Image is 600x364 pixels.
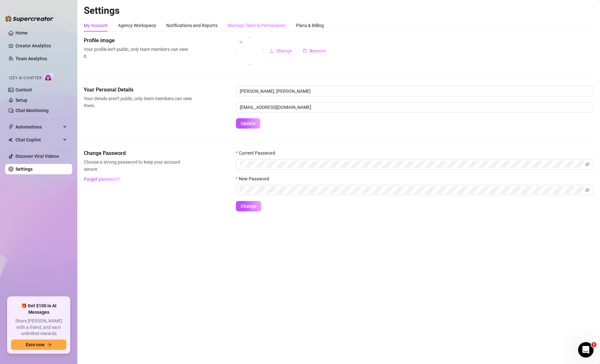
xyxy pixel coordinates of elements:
button: Change [264,46,297,56]
input: Enter name [236,86,594,96]
input: Enter new email [236,102,594,112]
button: Update [236,118,260,129]
iframe: Intercom live chat [578,342,594,358]
img: Chat Copilot [8,138,13,142]
span: Earn now [26,342,44,347]
span: thunderbolt [8,124,14,129]
span: Your details aren’t public, only team members can view them. [84,95,192,109]
a: Home [15,30,28,35]
a: Creator Analytics [15,41,67,51]
span: Remove [310,48,326,53]
span: delete [303,49,307,53]
span: Chat Copilot [15,135,61,145]
span: Profile image [84,37,192,44]
a: Settings [15,167,33,172]
a: Content [15,87,32,92]
a: Chat Monitoring [15,108,49,113]
span: Update [241,121,256,126]
span: Choose a strong password to keep your account secure. [84,158,192,173]
label: New Password [236,175,273,182]
img: logo-BBDzfeDw.svg [5,15,53,22]
label: Current Password [236,149,279,157]
button: Remove [297,46,332,56]
button: Change [236,201,261,211]
div: Manage Team & Permissions [228,22,285,29]
span: Change [276,48,292,53]
a: Setup [15,98,27,103]
a: Team Analytics [15,56,47,61]
span: arrow-right [47,342,52,347]
span: 🎁 Get $100 in AI Messages [11,303,66,315]
h2: Settings [84,5,594,17]
button: Earn nowarrow-right [11,340,66,350]
input: New Password [240,187,584,194]
span: 1 [591,342,596,347]
span: Automations [15,122,61,132]
span: Izzy AI Chatter [9,75,42,81]
span: eye-invisible [585,188,590,192]
span: Share [PERSON_NAME] with a friend, and earn unlimited rewards [11,318,66,337]
div: My Account [84,22,108,29]
img: AI Chatter [44,72,54,82]
span: Change [241,204,256,209]
input: Current Password [240,161,584,168]
span: Forgot password? [84,177,121,182]
span: upload [269,49,274,53]
div: Agency Workspace [118,22,156,29]
button: Forgot password? [84,174,121,184]
div: Notifications and Reports [166,22,218,29]
div: Plans & Billing [296,22,324,29]
span: Your profile isn’t public, only team members can view it. [84,46,192,60]
span: eye-invisible [585,162,590,167]
img: profilePics%2FC6mRLkY924O3C7s7hG8EAurbFNb2.png [236,37,264,65]
span: Change Password [84,149,192,157]
a: Discover Viral Videos [15,154,59,159]
span: Your Personal Details [84,86,192,94]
